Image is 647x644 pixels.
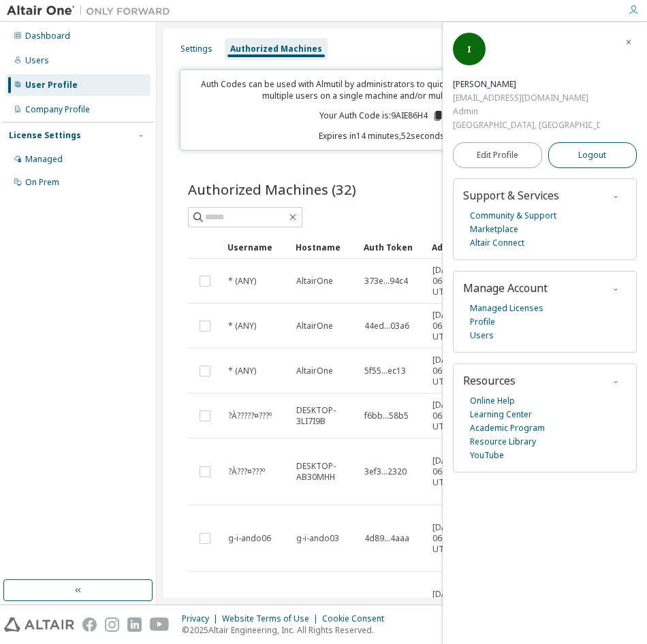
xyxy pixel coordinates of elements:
[470,394,515,408] a: Online Help
[127,617,142,632] img: linkedin.svg
[548,142,637,168] button: Logout
[228,321,256,332] span: * (ANY)
[432,522,488,555] span: [DATE] 06:50:30 AM UTC
[470,236,524,250] a: Altair Connect
[364,466,407,477] span: 3ef3...2320
[364,366,406,376] span: 5f55...ec13
[228,276,256,287] span: * (ANY)
[296,321,333,332] span: AltairOne
[470,302,543,315] a: Managed Licenses
[470,315,495,329] a: Profile
[453,105,600,118] div: Admin
[364,533,409,544] span: 4d89...4aaa
[182,613,222,624] div: Privacy
[432,589,488,622] span: [DATE] 07:09:37 AM UTC
[230,44,322,54] div: Authorized Machines
[82,617,97,632] img: facebook.svg
[364,321,409,332] span: 44ed...03a6
[470,421,545,435] a: Academic Program
[296,236,353,258] div: Hostname
[432,455,488,488] span: [DATE] 06:40:39 AM UTC
[296,276,333,287] span: AltairOne
[25,177,59,188] div: On Prem
[182,624,392,636] p: © 2025 Altair Engineering, Inc. All Rights Reserved.
[9,130,81,141] div: License Settings
[467,44,471,55] span: I
[180,44,212,54] div: Settings
[227,236,285,258] div: Username
[296,405,352,427] span: DESKTOP-3LI7I9B
[228,410,272,421] span: ?À?????¤???º
[453,142,542,168] a: Edit Profile
[25,104,90,115] div: Company Profile
[470,435,536,449] a: Resource Library
[578,148,606,162] span: Logout
[25,55,49,66] div: Users
[150,617,170,632] img: youtube.svg
[188,180,356,199] span: Authorized Machines (32)
[319,110,444,122] p: Your Auth Code is: 9AIE86H4
[364,236,421,258] div: Auth Token
[189,130,575,142] p: Expires in 14 minutes, 52 seconds
[432,355,488,387] span: [DATE] 06:02:02 AM UTC
[105,617,119,632] img: instagram.svg
[7,4,177,18] img: Altair One
[453,78,600,91] div: Itaru Ando
[296,366,333,376] span: AltairOne
[470,449,504,462] a: YouTube
[25,80,78,91] div: User Profile
[189,78,575,101] p: Auth Codes can be used with Almutil by administrators to quickly authorize license access by mult...
[364,276,408,287] span: 373e...94c4
[364,410,409,421] span: f6bb...58b5
[463,188,559,203] span: Support & Services
[432,236,489,258] div: Added At
[470,223,518,236] a: Marketplace
[432,310,488,342] span: [DATE] 06:02:02 AM UTC
[296,533,339,544] span: g-i-ando03
[432,265,488,297] span: [DATE] 06:55:55 AM UTC
[470,408,532,421] a: Learning Center
[296,461,352,483] span: DESKTOP-AB30MHH
[463,373,516,388] span: Resources
[25,154,63,165] div: Managed
[228,366,256,376] span: * (ANY)
[25,31,70,42] div: Dashboard
[477,150,518,161] span: Edit Profile
[228,466,265,477] span: ?À???¤???º
[453,91,600,105] div: [EMAIL_ADDRESS][DOMAIN_NAME]
[4,617,74,632] img: altair_logo.svg
[453,118,600,132] div: [GEOGRAPHIC_DATA], [GEOGRAPHIC_DATA]
[322,613,392,624] div: Cookie Consent
[470,209,556,223] a: Community & Support
[228,533,271,544] span: g-i-ando06
[432,400,488,432] span: [DATE] 06:31:59 AM UTC
[470,329,494,342] a: Users
[222,613,322,624] div: Website Terms of Use
[463,280,548,295] span: Manage Account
